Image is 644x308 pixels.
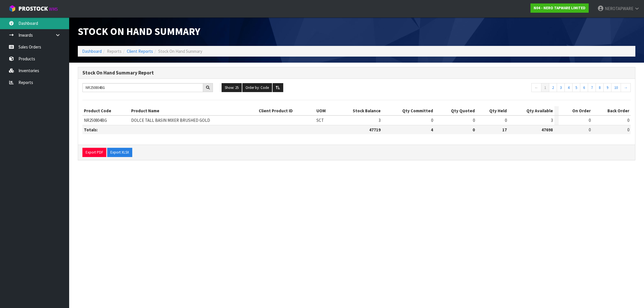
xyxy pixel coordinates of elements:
strong: 47719 [369,127,381,132]
span: 0 [473,117,475,123]
span: ProStock [18,5,48,12]
th: Qty Available [508,106,554,115]
span: Stock On Hand Summary [78,25,200,38]
strong: N04 - NERO TAPWARE LIMITED [534,5,586,10]
a: 7 [588,83,596,92]
th: Qty Quoted [435,106,476,115]
a: 6 [580,83,588,92]
input: Search [82,83,203,92]
a: Client Reports [127,48,153,54]
span: 3 [379,117,381,123]
th: UOM [315,106,334,115]
small: WMS [49,6,58,12]
span: 0 [505,117,507,123]
strong: 4 [431,127,433,132]
th: Stock Balance [334,106,382,115]
span: Reports [107,48,122,54]
th: Qty Held [476,106,508,115]
th: Product Name [130,106,257,115]
strong: 17 [502,127,507,132]
button: Show: 25 [222,83,242,92]
a: 8 [596,83,604,92]
button: Export XLSX [107,148,132,157]
span: DOLCE TALL BASIN MIXER BRUSHED GOLD [131,117,210,123]
strong: 0 [473,127,475,132]
th: Qty Committed [382,106,435,115]
span: 0 [589,127,591,132]
a: 3 [557,83,565,92]
strong: 47698 [541,127,553,132]
img: cube-alt.png [9,5,16,12]
span: 3 [551,117,553,123]
th: Client Product ID [257,106,315,115]
span: Stock On Hand Summary [158,48,202,54]
span: NEROTAPWARE [605,6,633,11]
a: 9 [603,83,611,92]
span: 0 [627,127,629,132]
a: 2 [549,83,557,92]
span: 0 [589,117,591,123]
nav: Page navigation [500,83,631,94]
span: 0 [431,117,433,123]
th: Back Order [592,106,631,115]
th: Product Code [82,106,130,115]
a: Dashboard [82,48,102,54]
a: → [621,83,631,92]
strong: Totals: [84,127,98,132]
h3: Stock On Hand Summary Report [82,70,631,76]
a: 5 [572,83,580,92]
a: 4 [564,83,573,92]
button: Order by: Code [242,83,272,92]
a: ← [531,83,541,92]
a: 10 [611,83,621,92]
span: NR250804BG [84,117,107,123]
span: 0 [627,117,629,123]
button: Export PDF [82,148,106,157]
th: On Order [559,106,592,115]
span: SCT [316,117,324,123]
a: 1 [541,83,549,92]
